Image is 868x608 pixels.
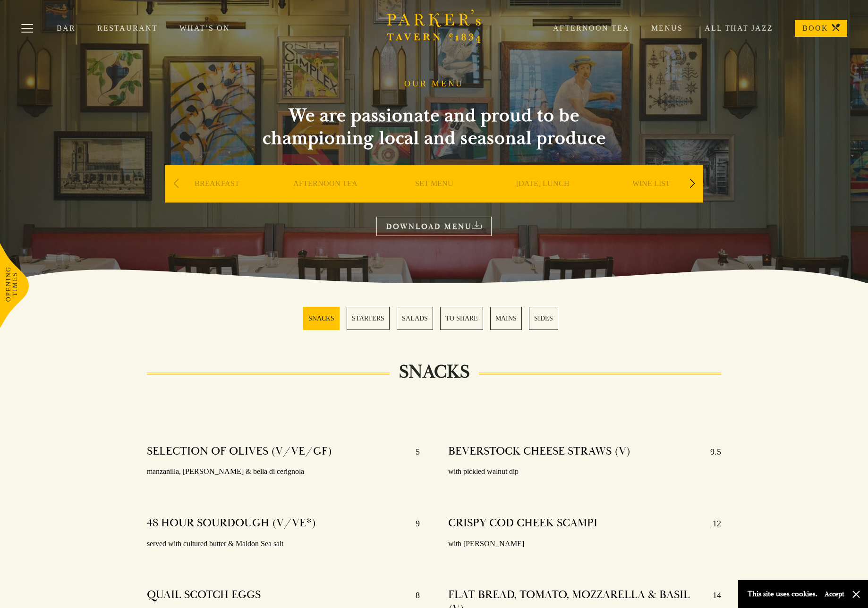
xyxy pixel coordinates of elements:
[686,173,698,194] div: Next slide
[491,165,595,231] div: 4 / 9
[245,104,623,150] h2: We are passionate and proud to be championing local and seasonal produce
[170,173,182,194] div: Previous slide
[516,179,570,217] a: [DATE] LUNCH
[701,444,721,459] p: 9.5
[303,307,340,330] a: 1 / 6
[851,590,861,599] button: Close and accept
[406,588,420,603] p: 8
[195,179,239,217] a: BREAKFAST
[599,165,703,231] div: 5 / 9
[748,587,817,601] p: This site uses cookies.
[390,361,479,383] h2: SNACKS
[147,588,261,603] h4: QUAIL SCOTCH EGGS
[529,307,558,330] a: 6 / 6
[147,465,420,479] p: manzanilla, [PERSON_NAME] & bella di cerignola
[440,307,483,330] a: 4 / 6
[703,516,721,531] p: 12
[490,307,522,330] a: 5 / 6
[147,537,420,551] p: served with cultured butter & Maldon Sea salt
[448,444,630,459] h4: BEVERSTOCK CHEESE STRAWS (V)
[448,516,597,531] h4: CRISPY COD CHEEK SCAMPI
[382,165,486,231] div: 3 / 9
[406,516,420,531] p: 9
[415,179,453,217] a: SET MENU
[448,465,721,479] p: with pickled walnut dip
[165,165,269,231] div: 1 / 9
[376,217,492,236] a: DOWNLOAD MENU
[147,444,332,459] h4: SELECTION OF OLIVES (V/VE/GF)
[404,79,464,89] h1: OUR MENU
[273,165,377,231] div: 2 / 9
[293,179,357,217] a: AFTERNOON TEA
[406,444,420,459] p: 5
[448,537,721,551] p: with [PERSON_NAME]
[632,179,670,217] a: WINE LIST
[397,307,433,330] a: 3 / 6
[147,516,316,531] h4: 48 HOUR SOURDOUGH (V/VE*)
[347,307,390,330] a: 2 / 6
[825,590,844,599] button: Accept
